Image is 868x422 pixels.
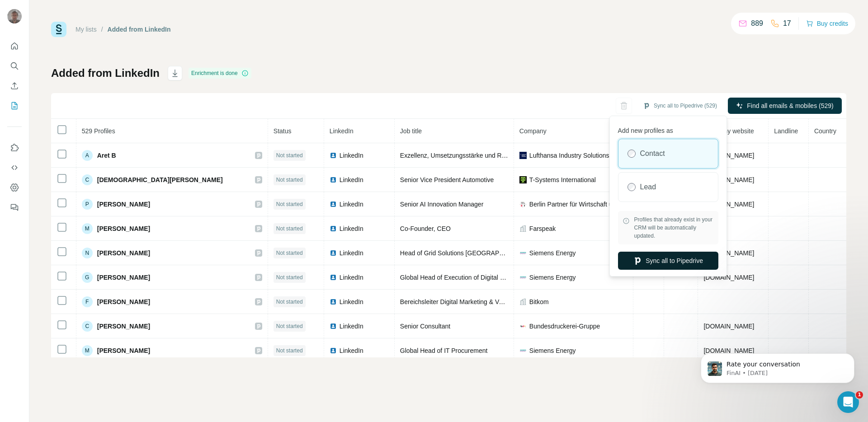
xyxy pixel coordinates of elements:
[747,101,833,110] span: Find all emails & mobiles (529)
[519,201,527,208] img: company-logo
[82,345,93,356] div: M
[330,201,337,208] img: LinkedIn logo
[82,296,93,307] div: F
[276,347,303,355] span: Not started
[400,249,605,257] span: Head of Grid Solutions [GEOGRAPHIC_DATA] & [GEOGRAPHIC_DATA]
[82,174,93,185] div: C
[519,323,527,330] img: company-logo
[97,297,150,306] span: [PERSON_NAME]
[618,122,718,135] p: Add new profiles as
[330,347,337,354] img: LinkedIn logo
[276,151,303,159] span: Not started
[19,179,162,189] div: All services are online
[400,127,422,135] span: Job title
[340,322,363,331] span: LinkedIn
[529,273,576,282] span: Siemens Energy
[19,192,162,211] button: View status page
[276,322,303,330] span: Not started
[9,222,172,256] div: Ask a questionAI Agent and team can help
[340,151,363,160] span: LinkedIn
[7,179,22,196] button: Dashboard
[529,151,609,160] span: Lufthansa Industry Solutions
[519,249,527,257] img: company-logo
[52,305,84,311] span: Messages
[400,298,517,305] span: Bereichsleiter Digital Marketing & Vertrieb
[136,282,181,318] button: Help
[7,38,22,54] button: Quick start
[18,110,163,126] p: How can we help?
[7,9,22,23] img: Avatar
[276,249,303,257] span: Not started
[703,323,754,330] span: [DOMAIN_NAME]
[330,127,354,135] span: LinkedIn
[330,225,337,232] img: LinkedIn logo
[19,230,151,239] div: Ask a question
[529,175,596,184] span: T-Systems International
[400,347,488,354] span: Global Head of IT Procurement
[97,322,150,331] span: [PERSON_NAME]
[97,249,150,258] span: [PERSON_NAME]
[400,225,451,232] span: Co-Founder, CEO
[51,66,160,80] h1: Added from LinkedIn
[340,249,363,258] span: LinkedIn
[400,201,483,208] span: Senior AI Innovation Manager
[856,391,863,399] span: 1
[82,150,93,161] div: A
[104,305,122,311] span: News
[276,176,303,184] span: Not started
[276,200,303,208] span: Not started
[400,274,561,281] span: Global Head of Execution of Digital Projects and Services
[106,14,124,33] img: Profile image for Marta
[274,127,292,135] span: Status
[7,159,22,176] button: Use Surfe API
[774,127,798,135] span: Landline
[529,322,600,331] span: Bundesdruckerei-Gruppe
[340,224,363,233] span: LinkedIn
[19,145,162,154] h2: Status Surfe
[529,224,556,233] span: Farspeak
[101,25,103,34] li: /
[7,98,22,114] button: My lists
[151,305,165,311] span: Help
[330,152,337,159] img: LinkedIn logo
[18,64,163,110] p: Hi [EMAIL_ADDRESS][PERSON_NAME] 👋
[97,273,150,282] span: [PERSON_NAME]
[400,152,524,159] span: Exzellenz, Umsetzungsstärke und Relevanz
[529,249,576,258] span: Siemens Energy
[330,274,337,281] img: LinkedIn logo
[751,18,763,29] p: 889
[19,239,151,249] div: AI Agent and team can help
[703,249,754,257] span: [DOMAIN_NAME]
[814,127,836,135] span: Country
[156,14,172,31] div: Close
[7,58,22,74] button: Search
[783,18,791,29] p: 17
[519,152,527,159] img: company-logo
[82,223,93,234] div: M
[330,323,337,330] img: LinkedIn logo
[340,297,363,306] span: LinkedIn
[340,346,363,355] span: LinkedIn
[7,78,22,94] button: Enrich CSV
[90,282,136,318] button: News
[97,224,150,233] span: [PERSON_NAME]
[529,346,576,355] span: Siemens Energy
[276,273,303,281] span: Not started
[45,282,90,318] button: Messages
[519,347,527,354] img: company-logo
[529,200,627,209] span: Berlin Partner für Wirtschaft und Technologie GmbH
[75,26,97,33] a: My lists
[330,176,337,183] img: LinkedIn logo
[519,127,547,135] span: Company
[703,152,754,159] span: [DOMAIN_NAME]
[97,346,150,355] span: [PERSON_NAME]
[89,14,107,33] img: Profile image for Aurélie
[400,323,450,330] span: Senior Consultant
[640,182,656,192] label: Lead
[97,151,116,160] span: Aret B
[703,201,754,208] span: [DOMAIN_NAME]
[12,305,33,311] span: Home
